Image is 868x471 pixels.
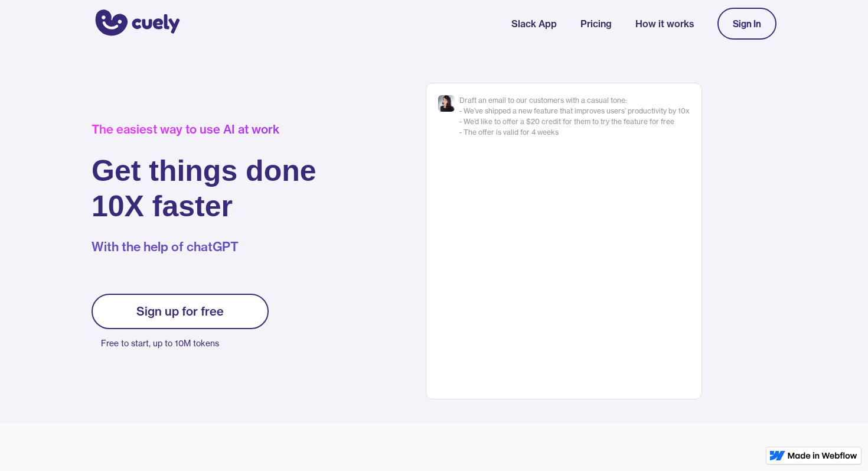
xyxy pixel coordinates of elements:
[580,17,612,31] a: Pricing
[92,2,180,46] a: home
[635,17,694,31] a: How it works
[717,8,776,40] a: Sign In
[92,153,316,224] h1: Get things done 10X faster
[788,452,857,459] img: Made in Webflow
[459,95,690,138] div: Draft an email to our customers with a casual tone: - We’ve shipped a new feature that improves u...
[92,238,316,256] p: With the help of chatGPT
[136,304,224,319] div: Sign up for free
[92,294,269,329] a: Sign up for free
[92,122,316,137] div: The easiest way to use AI at work
[733,18,761,29] div: Sign In
[511,17,557,31] a: Slack App
[101,335,269,352] p: Free to start, up to 10M tokens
